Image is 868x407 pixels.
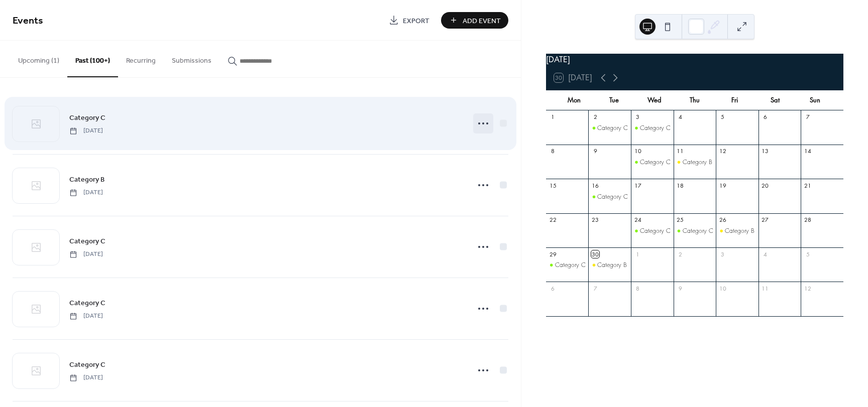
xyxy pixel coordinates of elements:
[677,113,684,121] div: 4
[762,216,769,224] div: 27
[674,227,716,235] div: Category C
[804,148,811,155] div: 14
[683,158,712,167] div: Category B
[69,250,103,259] span: [DATE]
[597,261,627,269] div: Category B
[640,158,671,167] div: Category C
[546,54,843,66] div: [DATE]
[549,250,557,258] div: 29
[762,285,769,292] div: 11
[381,12,437,29] a: Export
[69,360,105,370] span: Category C
[69,359,105,370] a: Category C
[804,250,811,258] div: 5
[755,90,795,110] div: Sat
[677,285,684,292] div: 9
[640,124,671,132] div: Category C
[588,193,631,201] div: Category C
[69,235,105,247] a: Category C
[762,250,769,258] div: 4
[67,41,118,77] button: Past (100+)
[677,250,684,258] div: 2
[549,216,557,224] div: 22
[597,193,628,201] div: Category C
[549,148,557,155] div: 8
[549,182,557,189] div: 15
[403,16,429,26] span: Export
[69,297,105,309] a: Category C
[675,90,715,110] div: Thu
[69,112,105,123] a: Category C
[719,182,726,189] div: 19
[804,216,811,224] div: 28
[795,90,835,110] div: Sun
[69,174,104,185] a: Category B
[69,188,103,197] span: [DATE]
[591,182,599,189] div: 16
[719,216,726,224] div: 26
[640,227,671,235] div: Category C
[719,148,726,155] div: 12
[804,182,811,189] div: 21
[164,41,220,76] button: Submissions
[804,113,811,121] div: 7
[634,216,641,224] div: 24
[762,113,769,121] div: 6
[716,227,758,235] div: Category B
[594,90,634,110] div: Tue
[549,113,557,121] div: 1
[69,113,105,123] span: Category C
[591,250,599,258] div: 30
[762,148,769,155] div: 13
[591,285,599,292] div: 7
[634,90,675,110] div: Wed
[677,216,684,224] div: 25
[634,182,641,189] div: 17
[762,182,769,189] div: 20
[804,285,811,292] div: 12
[554,90,594,110] div: Mon
[441,12,508,29] button: Add Event
[588,124,631,132] div: Category C
[634,148,641,155] div: 10
[677,182,684,189] div: 18
[631,124,674,132] div: Category C
[591,148,599,155] div: 9
[719,250,726,258] div: 3
[69,175,104,185] span: Category B
[719,113,726,121] div: 5
[69,236,105,247] span: Category C
[463,16,501,26] span: Add Event
[588,261,631,269] div: Category B
[631,227,674,235] div: Category C
[634,285,641,292] div: 8
[631,158,674,167] div: Category C
[715,90,755,110] div: Fri
[591,216,599,224] div: 23
[591,113,599,121] div: 2
[69,312,103,321] span: [DATE]
[555,261,586,269] div: Category C
[683,227,713,235] div: Category C
[674,158,716,167] div: Category B
[634,113,641,121] div: 3
[118,41,164,76] button: Recurring
[719,285,726,292] div: 10
[69,373,103,382] span: [DATE]
[13,11,43,31] span: Events
[677,148,684,155] div: 11
[725,227,754,235] div: Category B
[69,126,103,135] span: [DATE]
[634,250,641,258] div: 1
[597,124,628,132] div: Category C
[10,41,67,76] button: Upcoming (1)
[69,298,105,309] span: Category C
[546,261,589,269] div: Category C
[549,285,557,292] div: 6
